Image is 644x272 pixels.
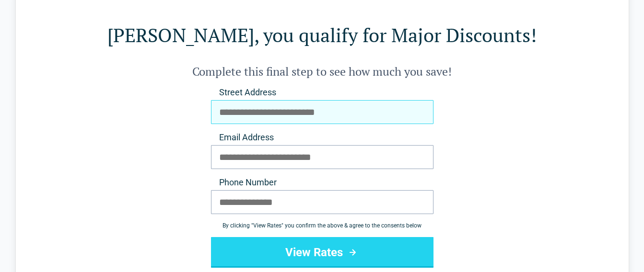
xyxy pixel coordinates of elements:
[211,132,433,143] label: Email Address
[211,87,433,98] label: Street Address
[211,237,433,268] button: View Rates
[54,64,590,79] h2: Complete this final step to see how much you save!
[211,177,433,188] label: Phone Number
[211,222,433,229] div: By clicking " View Rates " you confirm the above & agree to the consents below
[54,22,590,48] h1: [PERSON_NAME], you qualify for Major Discounts!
